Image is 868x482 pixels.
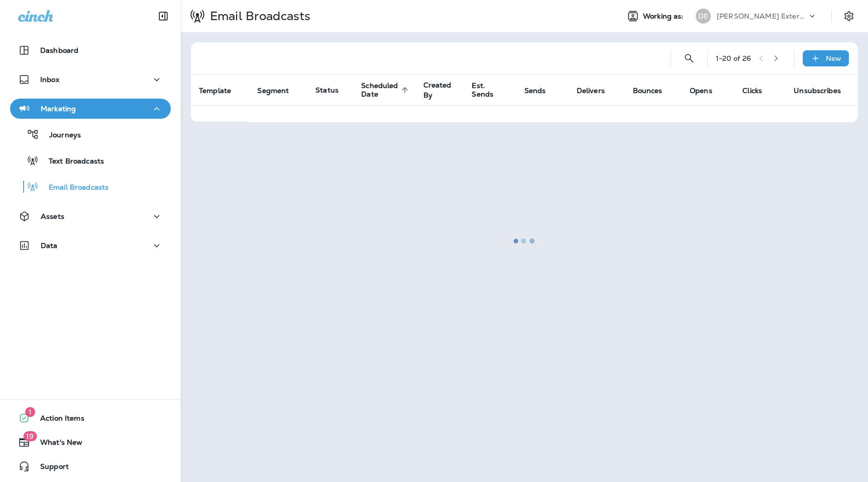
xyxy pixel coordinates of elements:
span: 1 [25,407,35,417]
button: Data [10,235,171,256]
span: What's New [30,438,82,450]
p: Data [41,242,58,250]
p: Journeys [39,131,81,140]
button: Inbox [10,69,171,90]
button: Collapse Sidebar [149,6,177,26]
button: Assets [10,206,171,226]
p: New [826,54,841,62]
p: Assets [41,212,64,220]
span: 19 [23,431,37,441]
button: Email Broadcasts [10,176,171,197]
button: 19What's New [10,432,171,452]
p: Marketing [41,105,76,113]
button: Journeys [10,124,171,145]
button: Support [10,456,171,476]
span: Action Items [30,414,84,426]
button: 1Action Items [10,408,171,428]
button: Text Broadcasts [10,150,171,171]
p: Text Broadcasts [39,157,104,167]
p: Dashboard [40,46,78,54]
span: Support [30,462,69,474]
p: Email Broadcasts [39,183,108,193]
button: Dashboard [10,40,171,60]
p: Inbox [40,75,59,84]
button: Marketing [10,99,171,119]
